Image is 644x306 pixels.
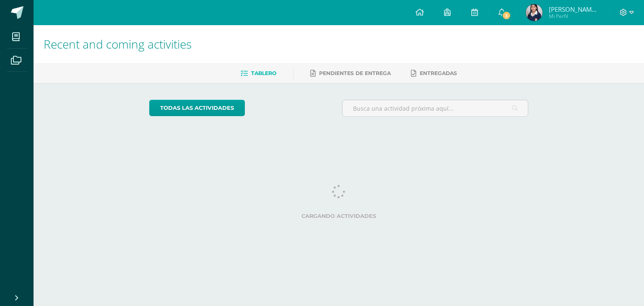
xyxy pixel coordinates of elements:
[502,11,511,20] span: 3
[149,100,245,116] a: todas las Actividades
[44,36,192,52] span: Recent and coming activities
[343,100,528,117] input: Busca una actividad próxima aquí...
[549,5,599,13] span: [PERSON_NAME] [PERSON_NAME]
[241,67,276,80] a: Tablero
[420,70,457,76] span: Entregadas
[549,13,599,20] span: Mi Perfil
[310,67,391,80] a: Pendientes de entrega
[526,4,543,21] img: 8961583368e2b0077117dd0b5a1d1231.png
[149,213,529,219] label: Cargando actividades
[251,70,276,76] span: Tablero
[319,70,391,76] span: Pendientes de entrega
[411,67,457,80] a: Entregadas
